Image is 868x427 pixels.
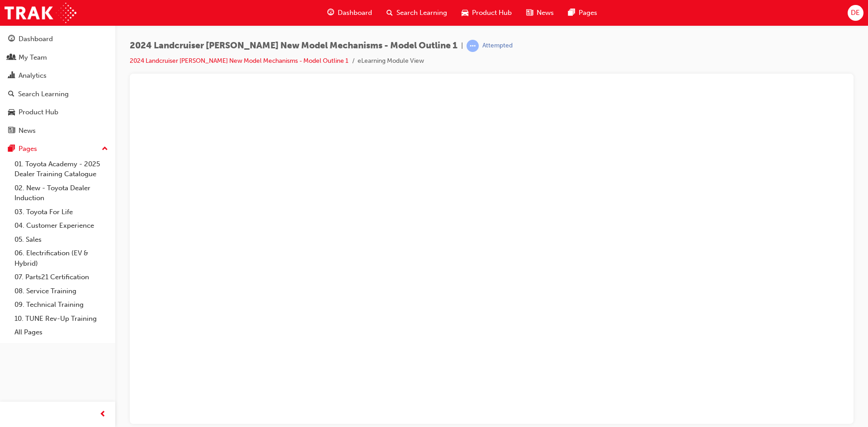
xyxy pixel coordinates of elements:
span: pages-icon [568,7,575,19]
a: Dashboard [4,31,112,47]
span: news-icon [8,127,15,135]
span: car-icon [462,7,468,19]
a: All Pages [11,325,112,339]
span: people-icon [8,54,15,62]
a: 08. Service Training [11,284,112,298]
div: My Team [19,52,47,63]
span: learningRecordVerb_ATTEMPT-icon [467,40,479,52]
div: Product Hub [19,107,58,117]
a: My Team [4,49,112,66]
button: DashboardMy TeamAnalyticsSearch LearningProduct HubNews [4,29,112,141]
span: guage-icon [327,7,334,19]
a: 07. Parts21 Certification [11,270,112,284]
span: prev-icon [99,409,106,420]
span: DE [851,8,860,18]
div: Search Learning [18,89,69,99]
span: news-icon [526,7,533,19]
div: Attempted [482,42,513,50]
a: Product Hub [4,104,112,121]
div: Pages [19,144,37,154]
a: 06. Electrification (EV & Hybrid) [11,246,112,270]
div: Analytics [19,70,47,81]
a: news-iconNews [519,4,561,22]
a: 04. Customer Experience [11,219,112,233]
button: Pages [4,141,112,157]
a: 09. Technical Training [11,298,112,312]
span: News [537,8,554,18]
span: | [461,41,463,51]
span: search-icon [8,90,14,99]
span: chart-icon [8,72,15,80]
a: 10. TUNE Rev-Up Training [11,312,112,326]
span: up-icon [102,143,108,155]
span: guage-icon [8,35,15,43]
a: 2024 Landcruiser [PERSON_NAME] New Model Mechanisms - Model Outline 1 [130,57,349,65]
span: Product Hub [472,8,512,18]
a: 03. Toyota For Life [11,205,112,219]
div: Dashboard [19,34,53,44]
a: 02. New - Toyota Dealer Induction [11,181,112,205]
span: Search Learning [396,8,447,18]
button: DE [848,5,863,21]
div: News [19,126,36,136]
a: 01. Toyota Academy - 2025 Dealer Training Catalogue [11,157,112,181]
span: 2024 Landcruiser [PERSON_NAME] New Model Mechanisms - Model Outline 1 [130,41,458,51]
a: 05. Sales [11,233,112,247]
span: pages-icon [8,145,15,153]
span: search-icon [387,7,393,19]
a: Analytics [4,67,112,84]
a: pages-iconPages [561,4,604,22]
img: Trak [5,3,76,23]
a: guage-iconDashboard [320,4,379,22]
a: search-iconSearch Learning [379,4,454,22]
a: News [4,122,112,139]
li: eLearning Module View [358,56,424,66]
span: Dashboard [338,8,372,18]
a: Search Learning [4,86,112,103]
a: car-iconProduct Hub [454,4,519,22]
span: car-icon [8,108,15,117]
span: Pages [579,8,597,18]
